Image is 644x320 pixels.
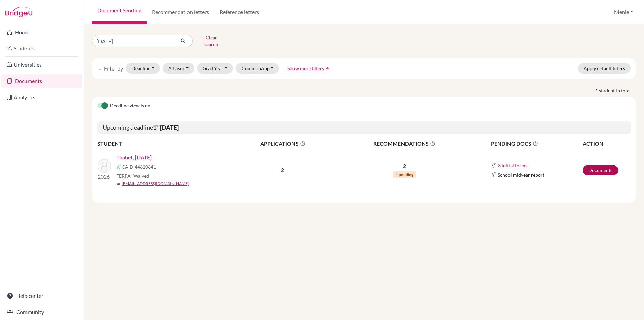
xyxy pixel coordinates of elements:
img: Thabet, Karma [98,159,111,173]
span: CAID 44620641 [122,163,156,170]
a: Students [1,42,82,55]
span: - Waived [131,173,149,179]
button: Menie [611,6,636,18]
span: Filter by [104,65,123,72]
i: filter_list [97,65,103,71]
img: Bridge-U [5,7,32,17]
a: Thabet, [DATE] [116,153,152,162]
button: CommonApp [236,63,279,74]
span: Show more filters [287,65,324,71]
strong: 1 [595,87,599,94]
button: Grad Year [197,63,233,74]
button: Advisor [163,63,195,74]
span: student in total [599,87,636,94]
button: Deadline [126,63,160,74]
a: Home [1,26,82,39]
span: RECOMMENDATIONS [334,140,475,148]
b: 1 [DATE] [153,124,179,131]
a: Help center [1,289,82,303]
h5: Upcoming deadline [97,121,631,134]
span: mail [116,182,120,186]
span: Deadline view is on [110,102,150,110]
a: Documents [1,74,82,88]
button: Clear search [193,32,230,50]
button: Apply default filters [578,63,631,74]
a: Documents [583,165,618,175]
img: Common App logo [116,164,122,170]
button: 3 initial forms [498,162,528,169]
span: 1 pending [393,171,416,178]
p: 2026 [98,173,111,181]
a: Universities [1,58,82,72]
img: Common App logo [491,172,496,177]
a: Analytics [1,91,82,104]
p: 2 [334,162,475,170]
th: STUDENT [97,139,231,148]
i: arrow_drop_up [324,65,331,72]
a: [EMAIL_ADDRESS][DOMAIN_NAME] [122,181,189,187]
span: PENDING DOCS [491,140,582,148]
sup: st [156,123,160,128]
span: APPLICATIONS [232,140,334,148]
button: Show more filtersarrow_drop_up [282,63,336,74]
span: School midyear report [498,171,544,178]
span: FERPA [116,172,149,179]
input: Find student by name... [92,35,175,47]
a: Community [1,305,82,319]
img: Common App logo [491,163,496,168]
th: ACTION [582,139,631,148]
b: 2 [281,167,284,173]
